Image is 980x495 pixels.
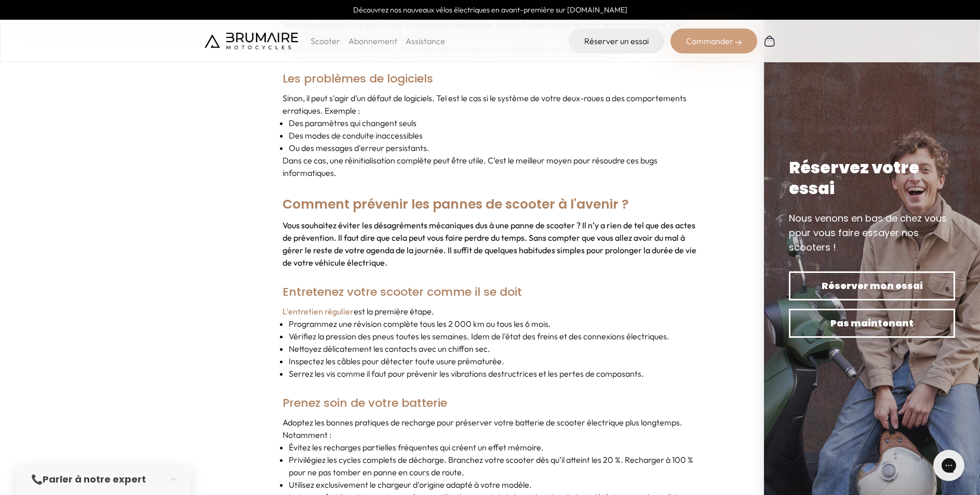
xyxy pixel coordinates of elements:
[289,367,698,380] p: Serrez les vis comme il faut pour prévenir les vibrations destructrices et les pertes de composants.
[348,36,397,46] a: Abonnement
[283,154,698,179] p: Dans ce cas, une réinitialisation complète peut être utile. C’est le meilleur moyen pour résoudre...
[289,453,698,478] p: Privilégiez les cycles complets de décharge. Branchez votre scooter dès qu’il atteint les 20 %. R...
[205,33,298,49] img: Brumaire Motocycles
[289,318,698,330] p: Programmez une révision complète tous les 2 000 km ou tous les 6 mois.
[283,189,698,219] h2: Comment prévenir les pannes de scooter à l'avenir ?
[283,390,698,416] h3: Prenez soin de votre batterie
[289,330,698,342] p: Vérifiez la pression des pneus toutes les semaines. Idem de l'état des freins et des connexions é...
[928,446,970,485] iframe: Gorgias live chat messenger
[283,305,698,318] p: est la première étape.
[289,478,698,491] p: Utilisez exclusivement le chargeur d'origine adapté à votre modèle.
[283,416,698,441] p: Adoptez les bonnes pratiques de recharge pour préserver votre batterie de scooter électrique plus...
[735,39,742,46] img: right-arrow-2.png
[289,441,698,453] p: Évitez les recharges partielles fréquentes qui créent un effet mémoire.
[569,29,664,53] a: Réserver un essai
[763,35,776,47] img: Panier
[283,306,354,317] a: L'entretien régulier
[283,219,698,269] div: Vous souhaitez éviter les désagréments mécaniques dus à une panne de scooter ? Il n’y a rien de t...
[289,142,698,154] p: Ou des messages d'erreur persistants.
[289,342,698,355] p: Nettoyez délicatement les contacts avec un chiffon sec.
[283,92,698,117] p: Sinon, il peut s'agir d’un défaut de logiciels. Tel est le cas si le système de votre deux-roues ...
[289,117,698,129] p: Des paramètres qui changent seuls
[289,355,698,367] p: Inspectez les câbles pour détecter toute usure prématurée.
[670,29,757,53] div: Commander
[283,279,698,305] h3: Entretenez votre scooter comme il se doit
[283,66,698,92] h3: Les problèmes de logiciels
[311,35,340,47] p: Scooter
[289,129,698,142] p: Des modes de conduite inaccessibles
[406,36,445,46] a: Assistance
